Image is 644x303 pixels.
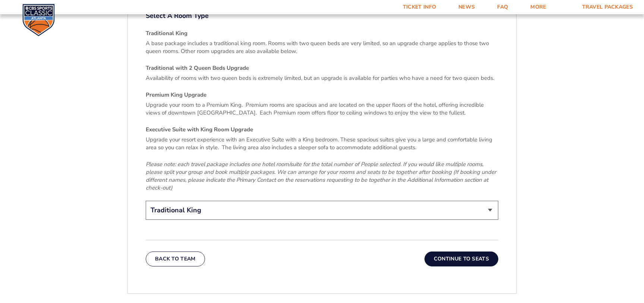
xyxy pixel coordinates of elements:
[146,101,498,117] p: Upgrade your room to a Premium King. Premium rooms are spacious and are located on the upper floo...
[146,40,498,55] p: A base package includes a traditional king room. Rooms with two queen beds are very limited, so a...
[146,11,498,21] label: Select A Room Type
[424,252,498,266] button: Continue To Seats
[22,4,55,36] img: CBS Sports Classic
[146,252,205,266] button: Back To Team
[146,136,498,151] p: Upgrade your resort experience with an Executive Suite with a King bedroom. These spacious suites...
[146,74,498,82] p: Availability of rooms with two queen beds is extremely limited, but an upgrade is available for p...
[146,91,498,99] h4: Premium King Upgrade
[146,64,498,72] h4: Traditional with 2 Queen Beds Upgrade
[146,126,498,134] h4: Executive Suite with King Room Upgrade
[146,160,496,191] em: Please note: each travel package includes one hotel room/suite for the total number of People sel...
[146,29,498,37] h4: Traditional King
